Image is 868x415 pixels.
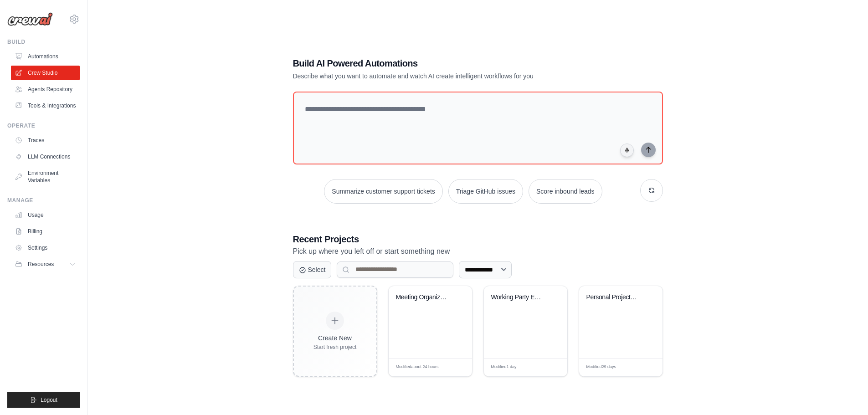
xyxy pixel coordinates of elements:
[620,143,634,157] button: Click to speak your automation idea
[41,396,57,404] span: Logout
[293,246,663,257] p: Pick up where you left off or start something new
[586,364,616,370] span: Modified 29 days
[293,57,599,70] h1: Build AI Powered Automations
[11,208,80,222] a: Usage
[7,38,80,46] div: Build
[529,179,602,204] button: Score inbound leads
[7,197,80,204] div: Manage
[11,241,80,255] a: Settings
[640,179,663,202] button: Get new suggestions
[448,179,523,204] button: Triage GitHub issues
[28,261,54,268] span: Resources
[11,49,80,64] a: Automations
[396,293,451,302] div: Meeting Organization System
[11,224,80,239] a: Billing
[11,166,80,188] a: Environment Variables
[586,293,642,302] div: Personal Project Management Assistant
[491,364,517,370] span: Modified 1 day
[7,392,80,408] button: Logout
[11,82,80,97] a: Agents Repository
[450,364,458,371] span: Edit
[7,122,80,129] div: Operate
[11,133,80,148] a: Traces
[11,257,80,272] button: Resources
[293,233,663,246] h3: Recent Projects
[11,66,80,80] a: Crew Studio
[7,12,53,26] img: Logo
[491,293,546,302] div: Working Party Email System with Excel Attachments
[324,179,442,204] button: Summarize customer support tickets
[293,261,332,278] button: Select
[545,364,553,371] span: Edit
[313,333,357,343] div: Create New
[11,98,80,113] a: Tools & Integrations
[641,364,648,371] span: Edit
[313,343,357,351] div: Start fresh project
[293,72,599,81] p: Describe what you want to automate and watch AI create intelligent workflows for you
[11,149,80,164] a: LLM Connections
[396,364,439,370] span: Modified about 24 hours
